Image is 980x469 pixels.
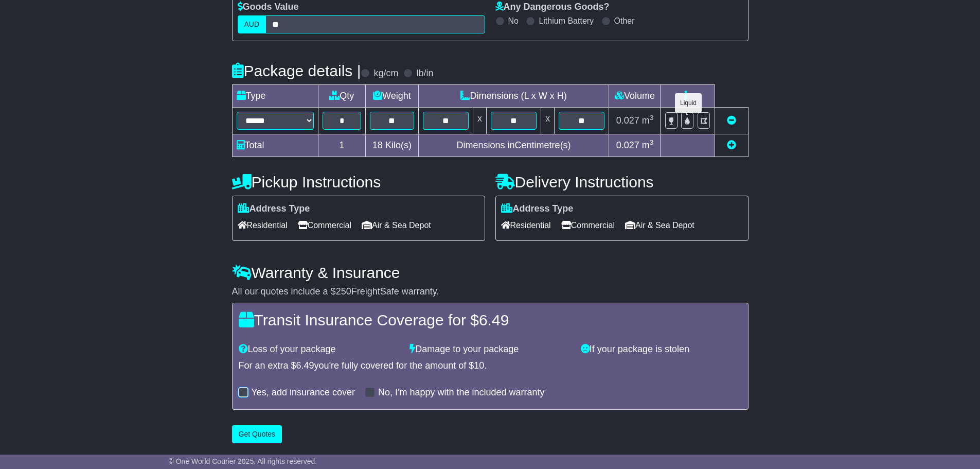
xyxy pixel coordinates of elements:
[234,344,405,355] div: Loss of your package
[232,425,282,443] button: Get Quotes
[495,2,610,13] label: Any Dangerous Goods?
[727,115,736,126] a: Remove this item
[238,15,266,33] label: AUD
[372,140,383,150] span: 18
[727,140,736,150] a: Add new item
[561,217,615,233] span: Commercial
[474,360,484,371] span: 10
[232,85,318,108] td: Type
[576,344,747,355] div: If your package is stolen
[366,134,419,157] td: Kilo(s)
[336,286,351,297] span: 250
[418,134,609,157] td: Dimensions in Centimetre(s)
[318,85,366,108] td: Qty
[232,173,485,190] h4: Pickup Instructions
[378,387,545,398] label: No, I'm happy with the included warranty
[541,108,555,134] td: x
[642,140,654,150] span: m
[501,203,574,215] label: Address Type
[416,68,433,79] label: lb/in
[473,108,486,134] td: x
[239,360,742,372] div: For an extra $ you're fully covered for the amount of $ .
[238,217,288,233] span: Residential
[232,134,318,157] td: Total
[508,16,519,26] label: No
[625,217,694,233] span: Air & Sea Depot
[232,286,749,298] div: All our quotes include a $ FreightSafe warranty.
[296,360,314,371] span: 6.49
[362,217,431,233] span: Air & Sea Depot
[238,2,299,13] label: Goods Value
[318,134,366,157] td: 1
[232,62,361,79] h4: Package details |
[418,85,609,108] td: Dimensions (L x W x H)
[650,114,654,121] sup: 3
[616,115,639,126] span: 0.027
[539,16,594,26] label: Lithium Battery
[169,457,317,465] span: © One World Courier 2025. All rights reserved.
[404,344,576,355] div: Damage to your package
[373,68,398,79] label: kg/cm
[238,203,310,215] label: Address Type
[495,173,749,190] h4: Delivery Instructions
[616,140,639,150] span: 0.027
[479,311,509,328] span: 6.49
[650,138,654,146] sup: 3
[252,387,355,398] label: Yes, add insurance cover
[366,85,419,108] td: Weight
[609,85,661,108] td: Volume
[675,93,702,113] div: Liquid
[614,16,635,26] label: Other
[239,311,742,328] h4: Transit Insurance Coverage for $
[501,217,551,233] span: Residential
[232,264,749,281] h4: Warranty & Insurance
[298,217,351,233] span: Commercial
[642,115,654,126] span: m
